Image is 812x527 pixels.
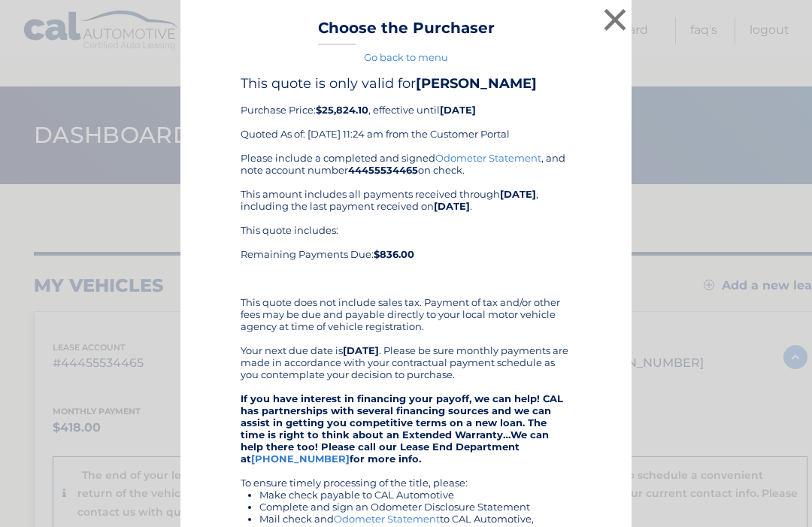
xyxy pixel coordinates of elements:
b: [PERSON_NAME] [416,75,537,92]
button: × [600,5,630,35]
b: $836.00 [374,248,414,260]
h3: Choose the Purchaser [318,19,495,45]
li: Complete and sign an Odometer Disclosure Statement [259,501,571,513]
a: Odometer Statement [334,513,440,525]
a: Odometer Statement [435,152,541,164]
b: [DATE] [500,188,536,200]
a: Go back to menu [364,51,448,63]
b: $25,824.10 [316,104,368,116]
strong: If you have interest in financing your payoff, we can help! CAL has partnerships with several fin... [241,392,563,465]
b: [DATE] [440,104,476,116]
b: [DATE] [343,344,379,356]
b: 44455534465 [348,164,418,176]
b: [DATE] [434,200,470,212]
li: Make check payable to CAL Automotive [259,489,571,501]
h4: This quote is only valid for [241,75,571,92]
a: [PHONE_NUMBER] [251,453,350,465]
div: Purchase Price: , effective until Quoted As of: [DATE] 11:24 am from the Customer Portal [241,75,571,152]
div: This quote includes: Remaining Payments Due: [241,224,571,284]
